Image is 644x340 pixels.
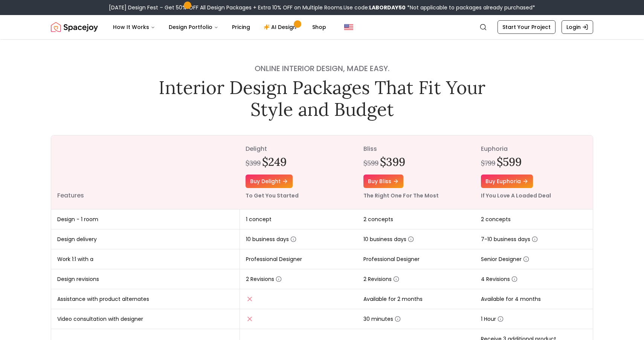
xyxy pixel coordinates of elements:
div: $799 [481,158,495,168]
a: Buy euphoria [481,175,533,188]
span: 1 concept [246,216,272,223]
td: Video consultation with designer [51,309,240,329]
a: Buy delight [246,175,293,188]
button: Design Portfolio [163,20,224,35]
span: 30 minutes [363,315,401,323]
a: Buy bliss [363,175,403,188]
span: 2 concepts [363,216,393,223]
button: How It Works [107,20,161,35]
a: Login [562,20,593,34]
div: [DATE] Design Fest – Get 50% OFF All Design Packages + Extra 10% OFF on Multiple Rooms. [109,4,535,11]
span: *Not applicable to packages already purchased* [406,4,535,11]
h4: Online interior design, made easy. [153,63,491,74]
h2: $249 [262,155,287,168]
td: Design revisions [51,269,240,289]
span: Use code: [343,4,406,11]
a: Start Your Project [497,20,555,34]
a: AI Design [258,20,305,35]
a: Spacejoy [51,20,98,35]
h2: $399 [380,155,405,168]
span: Professional Designer [246,255,302,263]
span: 10 business days [246,235,296,243]
h1: Interior Design Packages That Fit Your Style and Budget [153,77,491,120]
img: Spacejoy Logo [51,20,98,35]
p: delight [246,144,351,153]
th: Features [51,135,240,209]
span: 10 business days [363,235,414,243]
span: 2 Revisions [246,275,282,283]
a: Shop [306,20,332,35]
td: Available for 2 months [357,289,475,309]
td: Design delivery [51,229,240,249]
span: Professional Designer [363,255,420,263]
small: The Right One For The Most [363,192,439,199]
td: Assistance with product alternates [51,289,240,309]
span: Senior Designer [481,255,529,263]
span: 2 concepts [481,216,511,223]
h2: $599 [497,155,522,168]
span: 7-10 business days [481,235,538,243]
td: Work 1:1 with a [51,249,240,269]
span: 1 Hour [481,315,504,323]
span: 4 Revisions [481,275,517,283]
b: LABORDAY50 [369,4,406,11]
small: To Get You Started [246,192,299,199]
span: 2 Revisions [363,275,399,283]
div: $399 [246,158,261,168]
nav: Main [107,20,332,35]
td: Available for 4 months [475,289,593,309]
p: bliss [363,144,469,153]
a: Pricing [226,20,256,35]
img: United States [344,23,353,32]
td: Design - 1 room [51,209,240,229]
p: euphoria [481,144,587,153]
nav: Global [51,15,593,39]
div: $599 [363,158,378,168]
small: If You Love A Loaded Deal [481,192,551,199]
